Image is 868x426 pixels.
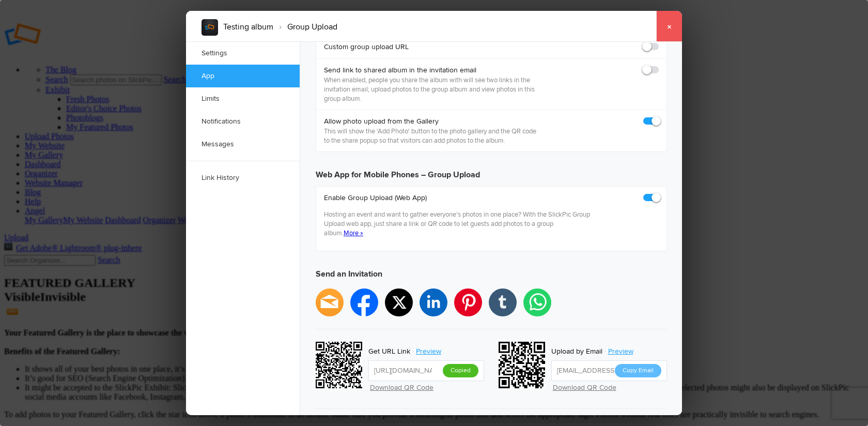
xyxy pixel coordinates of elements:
[324,116,541,127] b: Allow photo upload from the Gallery
[656,11,682,42] a: ×
[316,260,667,288] h3: Send an Invitation
[273,18,337,36] li: Group Upload
[186,65,300,87] a: App
[324,210,592,238] p: Hosting an event and want to gather everyone’s photos in one place? With the SlickPic Group Uploa...
[454,288,482,316] li: pinterest
[186,87,300,110] a: Limits
[324,127,541,145] p: This will show the 'Add Photo' button to the photo gallery and the QR code to the share popup so ...
[186,166,300,189] a: Link History
[385,288,413,316] li: twitter
[186,42,300,65] a: Settings
[368,345,410,358] div: Get URL Link
[370,383,433,392] a: Download QR Code
[615,364,661,377] button: Copy Email
[316,342,365,391] div: https://slickpic.us/18276893myYh
[324,75,541,103] p: When enabled, people you share the album with will see two links in the invitation email; upload ...
[223,18,273,36] li: Testing album
[551,345,602,358] div: Upload by Email
[316,160,667,181] h3: Web App for Mobile Phones – Group Upload
[420,288,447,316] li: linkedin
[186,133,300,156] a: Messages
[602,345,641,358] a: Preview
[324,193,592,203] b: Enable Group Upload (Web App)
[350,288,378,316] li: facebook
[410,345,449,358] a: Preview
[553,383,616,392] a: Download QR Code
[186,110,300,133] a: Notifications
[523,288,551,316] li: whatsapp
[202,19,218,36] img: album_sample.webp
[489,288,517,316] li: tumblr
[499,342,548,391] div: xa3es@slickpic.net
[344,229,363,237] a: More »
[324,42,409,52] b: Custom group upload URL
[324,65,541,75] b: Send link to shared album in the invitation email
